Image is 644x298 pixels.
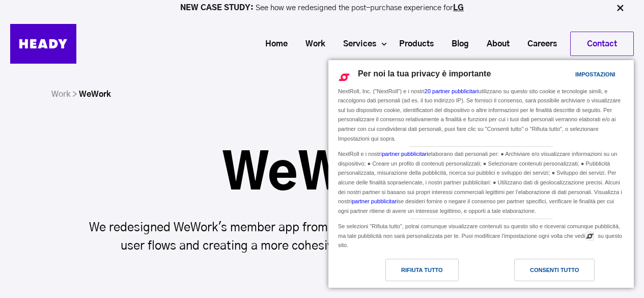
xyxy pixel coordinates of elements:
[515,35,562,53] a: Careers
[575,69,615,80] div: Impostazioni
[382,151,428,157] a: partner pubblicitari
[401,264,443,276] div: Rifiuta tutto
[336,86,626,144] div: NextRoll, Inc. ("NextRoll") e i nostri utilizzano su questo sito cookie e tecnologie simili, e ra...
[336,219,626,251] div: Se selezioni "Rifiuta tutto", potrai comunque visualizzare contenuti su questo sito e riceverai c...
[481,259,628,286] a: Consenti tutto
[330,35,381,53] a: Services
[334,259,481,286] a: Rifiuta tutto
[253,35,293,53] a: Home
[571,32,633,56] a: Contact
[87,32,634,56] div: Navigation Menu
[293,35,330,53] a: Work
[79,87,111,102] li: WeWork
[51,90,77,98] a: Work >
[530,264,579,276] div: Consenti tutto
[615,3,625,13] img: Close Bar
[5,4,639,12] p: See how we redesigned the post-purchase experience for
[557,66,582,85] a: Impostazioni
[180,4,256,12] strong: NEW CASE STUDY:
[10,24,76,64] img: Heady_Logo_Web-01 (1)
[80,219,565,255] p: We redesigned WeWork's member app from the ground up, streamlining fragmented user flows and crea...
[352,198,398,204] a: partner pubblicitari
[425,88,479,94] a: 20 partner pubblicitari
[386,35,439,53] a: Products
[358,69,491,78] span: Per noi la tua privacy è importante
[80,150,565,199] h1: WeWork
[336,147,626,216] div: NextRoll e i nostri elaborano dati personali per: ● Archiviare e/o visualizzare informazioni su u...
[453,4,464,12] a: LG
[439,35,474,53] a: Blog
[474,35,515,53] a: About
